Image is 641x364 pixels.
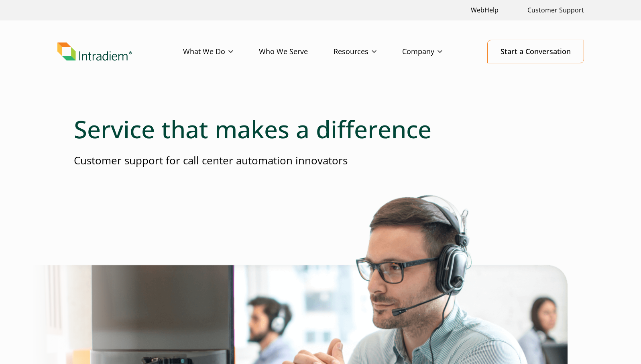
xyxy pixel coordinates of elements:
p: Customer support for call center automation innovators [74,153,568,168]
a: Start a Conversation [487,40,584,63]
a: Customer Support [524,2,587,19]
a: Company [402,40,468,63]
a: Link to homepage of Intradiem [57,42,183,61]
a: What We Do [183,40,259,63]
img: Intradiem [57,42,132,61]
a: Who We Serve [259,40,334,63]
a: Link opens in a new window [468,2,502,19]
a: Resources [334,40,402,63]
h1: Service that makes a difference [74,115,568,144]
